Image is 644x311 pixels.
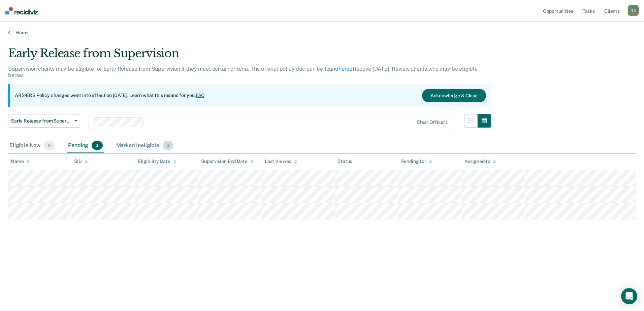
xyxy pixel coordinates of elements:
div: Eligible Now0 [8,138,56,153]
div: Early Release from Supervision [8,46,491,66]
a: Home [8,30,636,36]
div: Marked Ineligible3 [115,138,175,153]
span: 0 [44,141,55,150]
button: Acknowledge & Close [422,89,486,102]
button: NO [628,5,639,16]
a: here [339,66,349,72]
div: Last Viewed [265,159,297,164]
span: 3 [92,141,102,150]
div: Pending3 [67,138,104,153]
div: Status [337,159,352,164]
button: Early Release from Supervision [8,114,80,128]
div: N O [628,5,639,16]
a: FAQ [196,93,205,98]
div: SID [74,159,88,164]
div: Supervision End Date [201,159,253,164]
p: ARS/ERS Policy changes went into effect on [DATE]. Learn what this means for you: [15,92,205,99]
div: Pending for [401,159,432,164]
span: 3 [163,141,173,150]
div: Assigned to [464,159,496,164]
div: Open Intercom Messenger [621,288,637,304]
p: Supervision clients may be eligible for Early Release from Supervision if they meet certain crite... [8,66,478,78]
div: Eligibility Date [138,159,176,164]
div: Clear officers [417,119,448,125]
span: Early Release from Supervision [11,118,72,124]
img: Recidiviz [5,7,38,14]
div: Name [11,159,30,164]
